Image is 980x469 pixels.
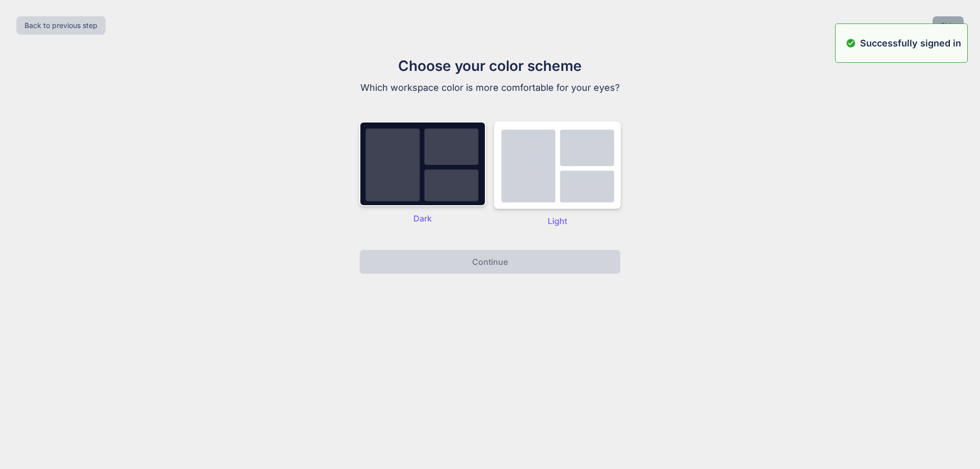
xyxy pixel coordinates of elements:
[318,55,661,77] h1: Choose your color scheme
[318,81,661,95] p: Which workspace color is more comfortable for your eyes?
[494,121,621,209] img: dark
[16,16,106,35] button: Back to previous step
[933,16,964,35] button: Skip
[359,250,621,274] button: Continue
[860,36,961,50] p: Successfully signed in
[472,256,508,268] p: Continue
[494,215,621,227] p: Light
[359,212,486,225] p: Dark
[846,36,856,50] img: alert
[359,121,486,206] img: dark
